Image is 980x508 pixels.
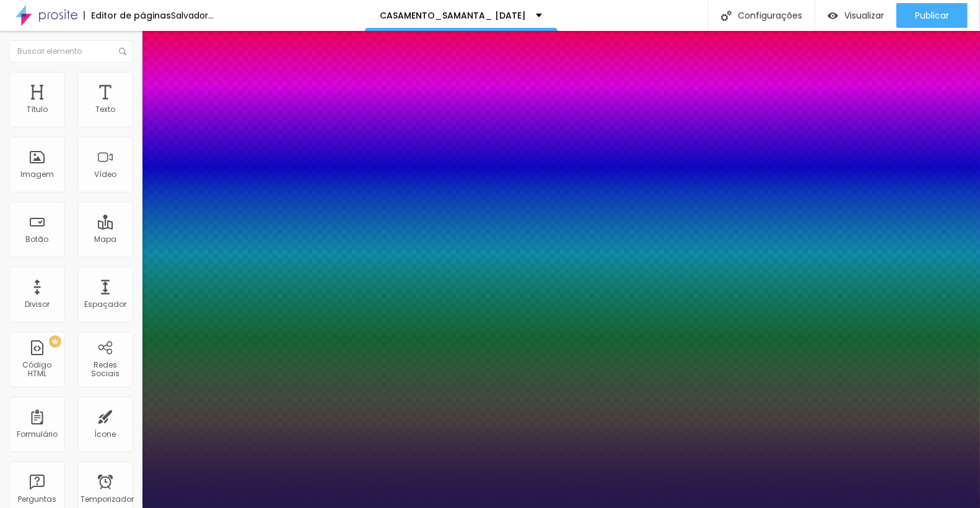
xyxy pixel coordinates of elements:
img: view-1.svg [828,11,838,21]
font: CASAMENTO_SAMANTA_ [DATE] [380,9,527,22]
font: Botão [26,234,49,244]
font: Redes Sociais [91,359,120,379]
font: Espaçador [84,299,126,309]
img: Ícone [119,48,126,55]
font: Formulário [17,429,58,439]
font: Imagem [20,169,54,179]
font: Visualizar [844,9,884,22]
font: Texto [95,104,115,114]
font: Temporizador [81,494,134,504]
button: Publicar [896,3,968,28]
font: Vídeo [94,169,116,179]
font: Código HTML [23,359,52,379]
font: Editor de páginas [91,9,171,22]
font: Título [27,104,48,114]
font: Divisor [25,299,50,309]
img: Ícone [721,11,732,21]
font: Publicar [915,9,949,22]
button: Visualizar [815,3,896,28]
font: Perguntas [18,494,56,504]
font: Ícone [95,429,116,439]
input: Buscar elemento [9,40,133,62]
font: Configurações [738,9,802,22]
font: Mapa [94,234,116,244]
font: Salvador... [171,9,214,22]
